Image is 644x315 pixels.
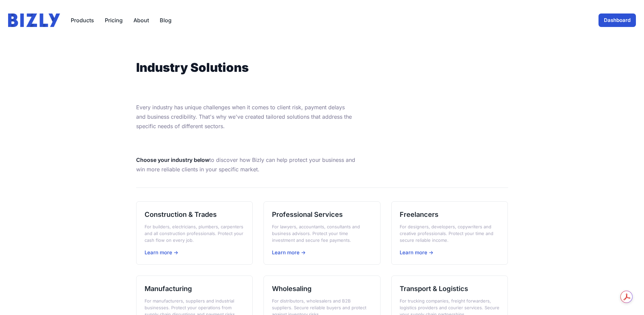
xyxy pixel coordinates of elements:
a: Pricing [105,16,123,24]
a: Blog [160,16,172,24]
a: Professional Services For lawyers, accountants, consultants and business advisors. Protect your t... [264,201,380,265]
p: Every industry has unique challenges when it comes to client risk, payment delays and business cr... [136,103,355,131]
p: For lawyers, accountants, consultants and business advisors. Protect your time investment and sec... [272,223,372,244]
a: Freelancers For designers, developers, copywriters and creative professionals. Protect your time ... [391,201,508,265]
span: Learn more → [145,249,178,256]
h3: Transport & Logistics [400,284,500,293]
span: Learn more → [272,249,306,256]
h3: Professional Services [272,210,372,219]
a: Dashboard [599,13,636,27]
a: About [133,16,149,24]
h3: Construction & Trades [145,210,245,219]
a: Construction & Trades For builders, electricians, plumbers, carpenters and all construction profe... [136,201,253,265]
h3: Freelancers [400,210,500,219]
span: Learn more → [400,249,433,256]
p: For builders, electricians, plumbers, carpenters and all construction professionals. Protect your... [145,223,245,244]
strong: Choose your industry below [136,156,209,163]
button: Products [71,16,94,24]
p: to discover how Bizly can help protect your business and win more reliable clients in your specif... [136,155,355,174]
h1: Industry Solutions [136,61,355,74]
h3: Manufacturing [145,284,245,293]
h3: Wholesaling [272,284,372,293]
p: For designers, developers, copywriters and creative professionals. Protect your time and secure r... [400,223,500,244]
